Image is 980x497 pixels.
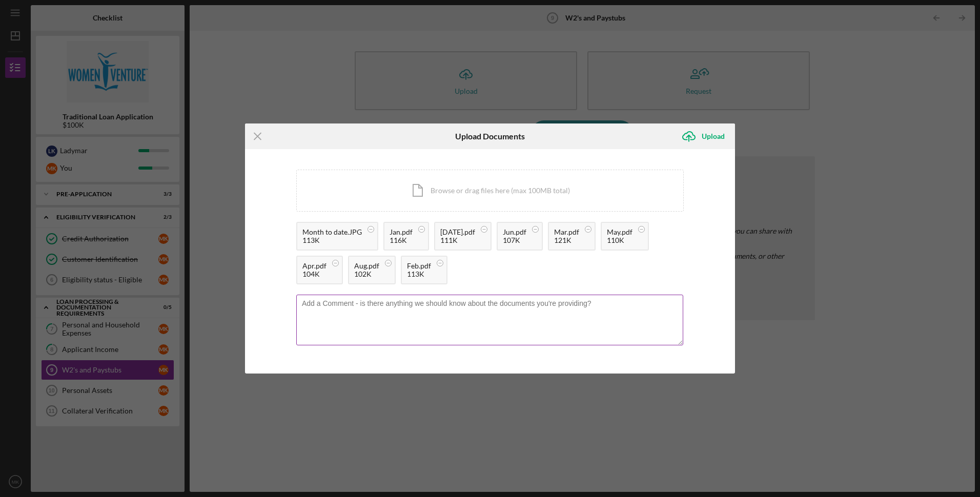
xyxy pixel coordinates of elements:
[302,262,326,270] div: Apr.pdf
[702,126,725,147] div: Upload
[390,228,413,236] div: Jan.pdf
[390,236,413,244] div: 116K
[440,228,475,236] div: [DATE].pdf
[676,126,735,147] button: Upload
[554,228,579,236] div: Mar.pdf
[503,236,526,244] div: 107K
[354,270,379,278] div: 102K
[302,236,362,244] div: 113K
[354,262,379,270] div: Aug.pdf
[440,236,475,244] div: 111K
[503,228,526,236] div: Jun.pdf
[407,270,431,278] div: 113K
[302,270,326,278] div: 104K
[554,236,579,244] div: 121K
[607,228,632,236] div: May.pdf
[455,132,525,141] h6: Upload Documents
[407,262,431,270] div: Feb.pdf
[302,228,362,236] div: Month to date.JPG
[607,236,632,244] div: 110K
